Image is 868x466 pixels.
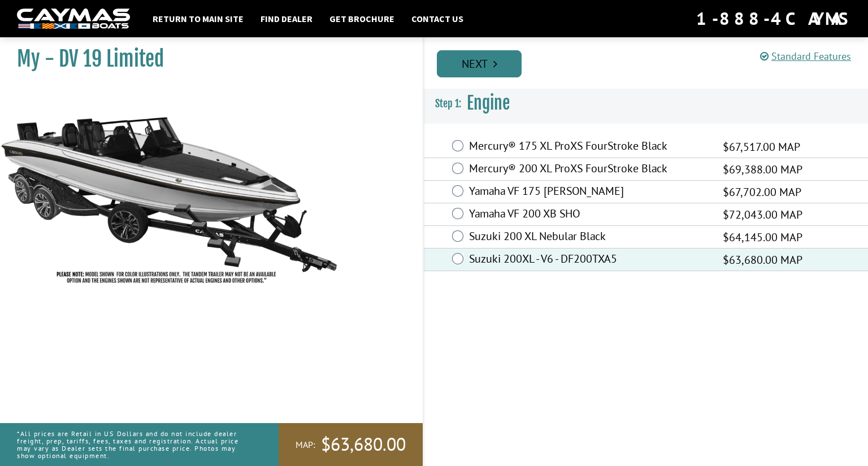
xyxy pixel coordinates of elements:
span: $63,680.00 MAP [723,251,802,268]
label: Mercury® 175 XL ProXS FourStroke Black [469,139,709,155]
span: $67,702.00 MAP [723,184,801,201]
a: Contact Us [406,11,469,26]
a: MAP:$63,680.00 [279,423,423,466]
span: $69,388.00 MAP [723,161,802,178]
ul: Pagination [434,49,868,77]
a: Find Dealer [255,11,318,26]
p: *All prices are Retail in US Dollars and do not include dealer freight, prep, tariffs, fees, taxe... [17,424,253,465]
h1: My - DV 19 Limited [17,46,394,72]
label: Yamaha VF 175 [PERSON_NAME] [469,184,709,201]
label: Yamaha VF 200 XB SHO [469,207,709,223]
label: Mercury® 200 XL ProXS FourStroke Black [469,162,709,178]
span: $72,043.00 MAP [723,206,802,223]
div: 1-888-4CAYMAS [696,6,851,31]
span: $64,145.00 MAP [723,229,802,246]
label: Suzuki 200 XL Nebular Black [469,229,709,246]
img: white-logo-c9c8dbefe5ff5ceceb0f0178aa75bf4bb51f6bca0971e226c86eb53dfe498488.png [17,8,130,29]
span: $67,517.00 MAP [723,138,800,155]
a: Return to main site [147,11,249,26]
h3: Engine [424,82,868,124]
a: Next [437,50,522,77]
span: MAP: [296,439,315,451]
span: $63,680.00 [321,433,406,456]
a: Get Brochure [324,11,400,26]
a: Standard Features [760,50,851,63]
label: Suzuki 200XL - V6 - DF200TXA5 [469,252,709,268]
